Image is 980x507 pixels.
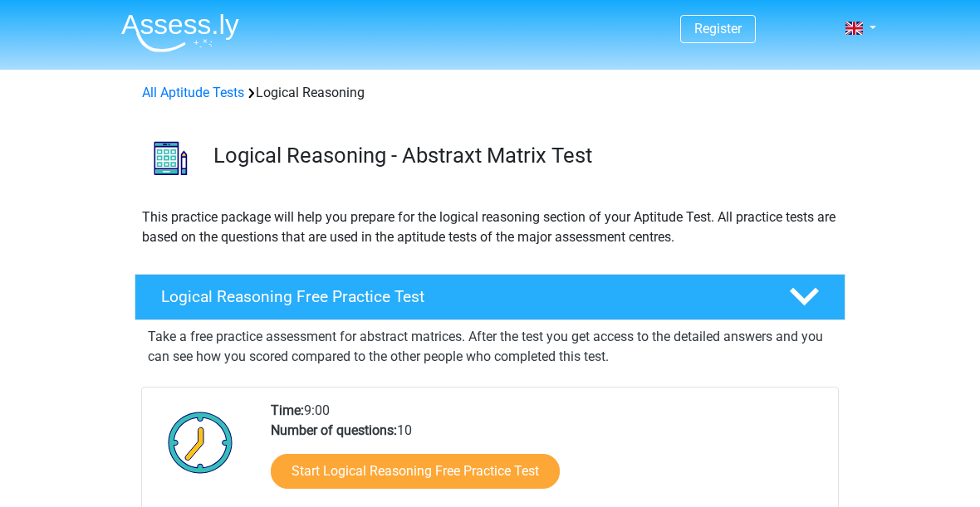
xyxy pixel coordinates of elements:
b: Time: [271,402,304,418]
img: logical reasoning [135,123,206,193]
p: This practice package will help you prepare for the logical reasoning section of your Aptitude Te... [142,207,838,247]
a: Start Logical Reasoning Free Practice Test [271,454,560,489]
a: All Aptitude Tests [142,85,244,100]
h3: Logical Reasoning - Abstraxt Matrix Test [213,143,832,168]
img: Assessly [121,13,239,52]
a: Register [694,21,742,37]
img: Clock [159,401,243,484]
a: Logical Reasoning Free Practice Test [128,274,852,320]
h4: Logical Reasoning Free Practice Test [161,287,762,306]
div: Logical Reasoning [135,83,845,103]
b: Number of questions: [271,422,397,438]
p: Take a free practice assessment for abstract matrices. After the test you get access to the detai... [148,327,832,367]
